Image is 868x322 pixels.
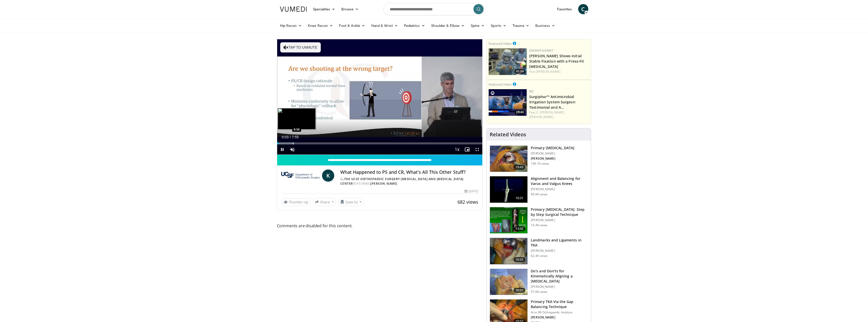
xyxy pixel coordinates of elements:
p: [PERSON_NAME] [531,187,588,191]
a: Spine [468,21,488,31]
p: [PERSON_NAME] [531,151,574,156]
p: Aria 3B Orthopaedic Institute [531,310,588,314]
a: Surgiphor™ Antimicrobial Irrigation System Surgeon Testimonial and A… [529,94,575,110]
a: [PERSON_NAME] [536,69,560,74]
div: [DATE] [465,189,478,194]
span: 10:31 [513,196,526,201]
img: 38523_0000_3.png.150x105_q85_crop-smart_upscale.jpg [490,176,527,203]
a: Hand & Wrist [368,21,401,31]
img: oa8B-rsjN5HfbTbX5hMDoxOjB1O5lLKx_1.150x105_q85_crop-smart_upscale.jpg [490,207,527,234]
img: The UCSF Orthopaedic Surgery Arthritis and Joint Replacement Center [281,169,320,182]
span: 10:55 [513,257,526,262]
small: Featured Video [489,82,512,87]
button: Unmute [287,144,297,155]
h3: Do's and Don'ts for Kinematically Aligning a [MEDICAL_DATA] [531,269,588,284]
p: 57.6K views [531,290,547,294]
a: Browse [338,4,362,14]
a: Business [532,21,558,31]
span: / [290,135,291,139]
span: 29:43 [513,165,526,170]
a: The UCSF Orthopaedic Surgery [MEDICAL_DATA] and [MEDICAL_DATA] Center [340,177,464,186]
a: Zimmer Biomet [529,48,554,53]
img: VuMedi Logo [280,7,307,12]
img: 70422da6-974a-44ac-bf9d-78c82a89d891.150x105_q85_crop-smart_upscale.jpg [489,89,527,116]
img: 297061_3.png.150x105_q85_crop-smart_upscale.jpg [490,146,527,172]
button: Save to [338,198,364,206]
img: 6bc46ad6-b634-4876-a934-24d4e08d5fac.150x105_q85_crop-smart_upscale.jpg [489,48,527,75]
span: 7:55 [292,135,299,139]
p: [PERSON_NAME] [531,249,588,253]
a: 10:55 Landmarks and Ligaments in TKA [PERSON_NAME] 62.4K views [490,238,588,264]
span: 0:03 [282,135,289,139]
button: Share [313,198,336,206]
a: 20:51 Do's and Don'ts for Kinematically Aligning a [MEDICAL_DATA] [PERSON_NAME] 57.6K views [490,269,588,295]
button: Enable picture-in-picture mode [462,144,472,155]
span: 01:59 [515,69,525,74]
p: [PERSON_NAME] [531,285,588,289]
h3: Alignment and Balancing for Varus and Valgus Knees [531,176,588,186]
span: 03:40 [515,110,525,115]
h4: Related Videos [490,131,526,138]
a: Thumbs Up [281,198,311,206]
div: Feat. [529,110,589,119]
a: 10:31 Alignment and Balancing for Varus and Valgus Knees [PERSON_NAME] 96.6K views [490,176,588,203]
h3: Primary TKA Via the Gap Balancing Technique [531,299,588,309]
h3: Primary [MEDICAL_DATA]: Step by Step Surgical Technique [531,207,588,217]
input: Search topics, interventions [383,3,485,15]
h3: Landmarks and Ligaments in TKA [531,238,588,248]
h3: Primary [MEDICAL_DATA] [531,145,574,150]
h4: What Happened to PS and CR, What's All This Other Stuff? [340,169,478,175]
small: Featured Video [489,41,512,46]
div: Progress Bar [277,142,483,144]
a: 03:40 [489,89,527,116]
span: Comments are disabled for this content. [277,222,483,229]
p: 62.4K views [531,254,547,258]
a: Favorites [554,4,575,14]
p: 73.4K views [531,223,547,227]
a: C. [PERSON_NAME] [PERSON_NAME] [529,110,564,119]
a: Hip Recon [277,21,305,31]
a: Specialties [310,4,339,14]
a: Shoulder & Elbow [428,21,468,31]
a: 29:43 Primary [MEDICAL_DATA] [PERSON_NAME] [PERSON_NAME] 196.1K views [490,145,588,172]
a: Trauma [509,21,533,31]
a: Foot & Ankle [336,21,368,31]
p: [PERSON_NAME] [531,218,588,222]
video-js: Video Player [277,39,483,155]
p: [PERSON_NAME] [531,315,588,319]
button: Fullscreen [472,144,482,155]
a: 13:42 Primary [MEDICAL_DATA]: Step by Step Surgical Technique [PERSON_NAME] 73.4K views [490,207,588,234]
a: [PERSON_NAME] [370,181,397,186]
button: Pause [277,144,287,155]
span: 682 views [457,199,478,205]
div: By FEATURING [340,177,478,186]
span: 20:51 [513,288,526,293]
span: 13:42 [513,226,526,231]
button: Playback Rate [452,144,462,155]
img: 88434a0e-b753-4bdd-ac08-0695542386d5.150x105_q85_crop-smart_upscale.jpg [490,238,527,264]
a: Sports [488,21,509,31]
button: Tap to unmute [280,42,321,52]
img: image.jpeg [278,108,316,129]
p: 96.6K views [531,192,547,196]
a: Knee Recon [305,21,336,31]
a: C [578,4,588,14]
a: BD [529,89,534,93]
div: Feat. [529,69,589,74]
p: [PERSON_NAME] [531,157,574,161]
img: howell_knee_1.png.150x105_q85_crop-smart_upscale.jpg [490,269,527,295]
a: Pediatrics [401,21,428,31]
a: [PERSON_NAME] Shows Initial Stable Fixation with a Press-Fit [MEDICAL_DATA] [529,53,584,69]
p: 196.1K views [531,162,549,166]
a: K [322,169,334,182]
a: 01:59 [489,48,527,75]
